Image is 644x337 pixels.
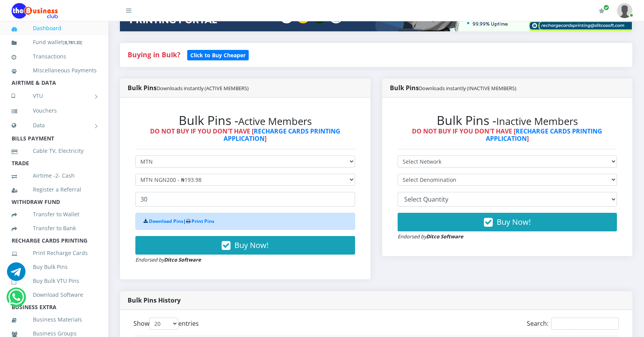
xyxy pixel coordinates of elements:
strong: | [143,218,214,224]
img: Logo [12,3,58,19]
a: VTU [12,86,97,106]
a: Airtime -2- Cash [12,167,97,185]
i: Renew/Upgrade Subscription [599,8,605,14]
strong: Ditco Software [426,233,463,240]
a: Download Software [12,286,97,304]
span: Renew/Upgrade Subscription [603,5,609,10]
a: Transactions [12,48,97,65]
strong: DO NOT BUY IF YOU DON'T HAVE [ ] [150,127,340,143]
a: Fund wallet[8,781.33] [12,33,97,51]
a: Register a Referral [12,181,97,198]
img: User [617,3,632,18]
a: Chat for support [7,268,26,281]
select: Showentries [149,318,178,330]
small: Inactive Members [496,115,578,128]
a: RECHARGE CARDS PRINTING APPLICATION [486,127,603,143]
strong: Bulk Pins [390,84,516,92]
a: Dashboard [12,19,97,37]
a: Transfer to Bank [12,219,97,237]
a: Vouchers [12,102,97,120]
h2: Bulk Pins - [135,113,355,128]
a: Chat for support [8,294,24,306]
h2: Bulk Pins - [398,113,617,128]
a: RECHARGE CARDS PRINTING APPLICATION [224,127,340,143]
a: Download Pins [149,218,183,224]
label: Show entries [133,318,199,330]
span: Buy Now! [497,217,531,227]
a: Buy Bulk Pins [12,258,97,276]
button: Buy Now! [135,236,355,255]
small: Downloads instantly (INACTIVE MEMBERS) [419,85,516,92]
a: Click to Buy Cheaper [187,50,249,59]
strong: Bulk Pins History [128,296,181,304]
a: Cable TV, Electricity [12,142,97,160]
input: Enter Quantity [135,192,355,207]
a: Buy Bulk VTU Pins [12,272,97,290]
small: Endorsed by [135,256,201,263]
a: Business Materials [12,311,97,328]
a: Data [12,116,97,135]
a: Print Pins [191,218,214,224]
a: Miscellaneous Payments [12,62,97,79]
label: Search: [527,318,619,330]
strong: Buying in Bulk? [128,50,180,59]
strong: Bulk Pins [128,84,249,92]
b: Click to Buy Cheaper [190,51,246,59]
a: Print Recharge Cards [12,244,97,262]
small: Endorsed by [398,233,463,240]
span: Buy Now! [234,240,268,250]
strong: Ditco Software [164,256,201,263]
small: Downloads instantly (ACTIVE MEMBERS) [157,85,249,92]
small: Active Members [238,115,312,128]
strong: DO NOT BUY IF YOU DON'T HAVE [ ] [412,127,602,143]
a: Transfer to Wallet [12,205,97,223]
input: Search: [551,318,619,330]
small: [ ] [63,39,82,45]
b: 8,781.33 [65,39,81,45]
button: Buy Now! [398,213,617,231]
